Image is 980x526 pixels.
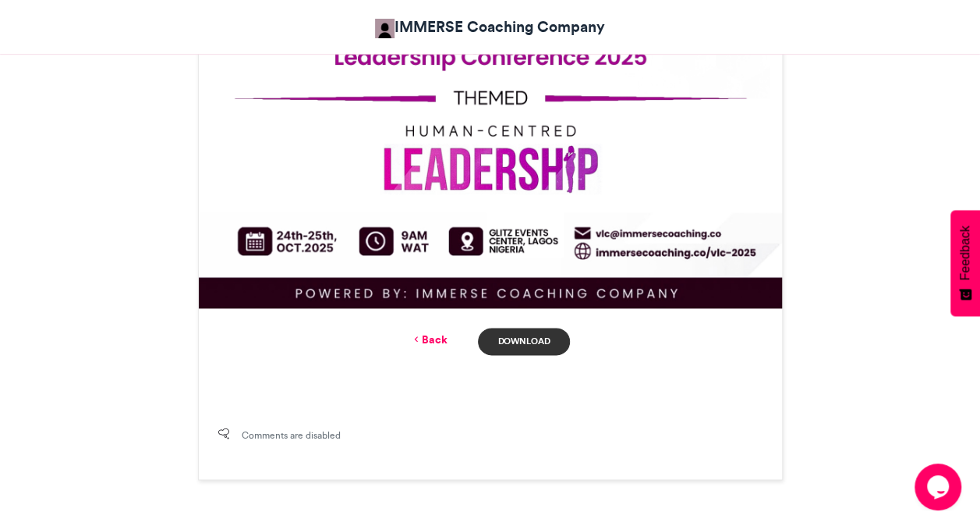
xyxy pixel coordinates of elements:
button: Feedback - Show survey [950,210,980,316]
a: Back [410,332,447,348]
iframe: chat widget [915,464,964,510]
a: IMMERSE Coaching Company [375,16,605,38]
a: Download [478,328,569,355]
span: Feedback [958,226,972,280]
span: Comments are disabled [242,428,341,442]
img: IMMERSE Coaching Company [375,19,394,38]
